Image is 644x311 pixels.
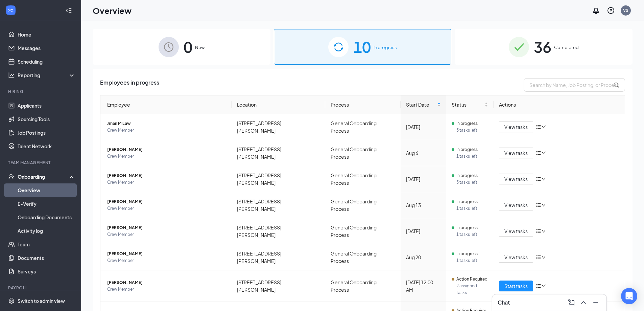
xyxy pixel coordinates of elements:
span: Crew Member [107,257,226,264]
span: Completed [554,44,579,51]
span: 10 [353,35,371,59]
span: bars [536,150,541,156]
a: E-Verify [18,197,75,210]
td: General Onboarding Process [325,140,401,166]
td: General Onboarding Process [325,218,401,244]
span: down [541,284,546,288]
div: VS [623,7,628,13]
a: Activity log [18,224,75,238]
svg: Minimize [592,298,600,307]
button: ChevronUp [578,297,589,308]
div: Open Intercom Messenger [621,288,637,304]
div: Reporting [18,72,76,79]
a: Applicants [18,99,75,112]
span: 1 tasks left [456,231,488,238]
span: Action Required [456,276,487,283]
button: View tasks [499,174,533,184]
span: down [541,177,546,181]
svg: WorkstreamLogo [7,7,14,14]
span: View tasks [504,149,528,157]
span: In progress [374,44,397,51]
svg: ChevronUp [579,298,588,307]
span: 1 tasks left [456,205,488,212]
svg: ComposeMessage [567,298,575,307]
span: down [541,151,546,155]
svg: UserCheck [8,173,15,180]
span: 3 tasks left [456,127,488,134]
span: down [541,203,546,207]
span: Crew Member [107,286,226,293]
div: Payroll [8,285,74,291]
span: bars [536,124,541,130]
span: [PERSON_NAME] [107,146,226,153]
span: bars [536,202,541,208]
a: Sourcing Tools [18,112,75,126]
input: Search by Name, Job Posting, or Process [524,78,625,92]
td: General Onboarding Process [325,166,401,192]
span: bars [536,176,541,182]
th: Employee [100,95,232,114]
span: In progress [456,224,478,231]
div: Onboarding [18,173,70,180]
h1: Overview [93,5,132,16]
td: [STREET_ADDRESS][PERSON_NAME] [232,140,325,166]
span: Jmari M Law [107,120,226,127]
span: Crew Member [107,153,226,160]
span: [PERSON_NAME] [107,198,226,205]
a: Job Postings [18,126,75,139]
span: down [541,255,546,260]
span: Crew Member [107,205,226,212]
th: Process [325,95,401,114]
div: Aug 6 [406,149,441,157]
a: Team [18,238,75,251]
span: down [541,125,546,129]
span: [PERSON_NAME] [107,172,226,179]
a: Onboarding Documents [18,210,75,224]
span: 2 assigned tasks [456,283,488,296]
td: General Onboarding Process [325,244,401,270]
td: [STREET_ADDRESS][PERSON_NAME] [232,192,325,218]
td: General Onboarding Process [325,192,401,218]
a: Messages [18,41,75,55]
span: View tasks [504,227,528,235]
svg: Analysis [8,72,15,79]
th: Actions [494,95,625,114]
span: Employees in progress [100,78,159,92]
span: Crew Member [107,127,226,134]
span: [PERSON_NAME] [107,250,226,257]
button: ComposeMessage [566,297,577,308]
button: View tasks [499,252,533,263]
a: Documents [18,251,75,265]
div: [DATE] [406,227,441,235]
button: View tasks [499,200,533,210]
span: [PERSON_NAME] [107,224,226,231]
div: Hiring [8,89,74,94]
button: View tasks [499,121,533,132]
div: Aug 13 [406,201,441,209]
span: [PERSON_NAME] [107,279,226,286]
span: View tasks [504,123,528,131]
a: Home [18,28,75,41]
span: bars [536,254,541,260]
td: General Onboarding Process [325,114,401,140]
th: Status [446,95,494,114]
div: Aug 20 [406,253,441,261]
span: In progress [456,172,478,179]
svg: QuestionInfo [607,6,615,15]
div: Team Management [8,160,74,165]
a: Talent Network [18,139,75,153]
span: New [195,44,205,51]
span: bars [536,283,541,289]
span: Start tasks [504,282,528,290]
button: Start tasks [499,281,533,291]
span: bars [536,228,541,234]
div: [DATE] 12:00 AM [406,279,441,293]
div: [DATE] [406,123,441,131]
td: [STREET_ADDRESS][PERSON_NAME] [232,218,325,244]
span: 0 [184,35,192,59]
span: View tasks [504,175,528,183]
span: In progress [456,198,478,205]
a: Surveys [18,265,75,278]
svg: Settings [8,297,15,304]
svg: Notifications [592,6,600,15]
